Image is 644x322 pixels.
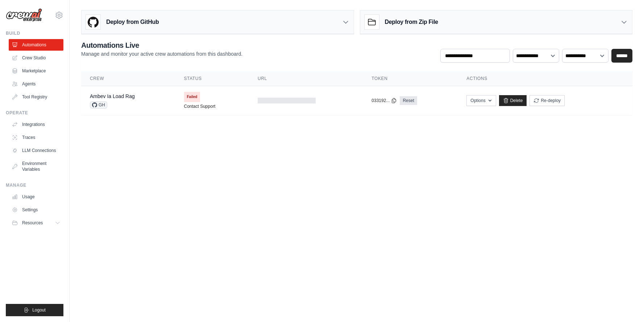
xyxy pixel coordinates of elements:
[458,71,632,86] th: Actions
[499,95,527,106] a: Delete
[9,119,63,130] a: Integrations
[6,304,63,316] button: Logout
[175,71,249,86] th: Status
[81,71,175,86] th: Crew
[9,158,63,175] a: Environment Variables
[529,95,565,106] button: Re-deploy
[363,71,458,86] th: Token
[466,95,496,106] button: Options
[22,220,43,226] span: Resources
[6,30,63,36] div: Build
[81,50,242,58] p: Manage and monitor your active crew automations from this dashboard.
[400,96,417,105] a: Reset
[9,91,63,103] a: Tool Registry
[86,15,100,29] img: GitHub Logo
[9,217,63,229] button: Resources
[32,307,46,313] span: Logout
[90,93,135,99] a: Ambev Ia Load Rag
[106,18,159,26] h3: Deploy from GitHub
[9,191,63,203] a: Usage
[9,204,63,216] a: Settings
[9,78,63,90] a: Agents
[9,145,63,156] a: LLM Connections
[9,65,63,77] a: Marketplace
[385,18,438,26] h3: Deploy from Zip File
[6,110,63,116] div: Operate
[9,132,63,143] a: Traces
[81,40,242,50] h2: Automations Live
[6,8,42,22] img: Logo
[9,52,63,64] a: Crew Studio
[249,71,363,86] th: URL
[90,101,107,109] span: GH
[9,39,63,51] a: Automations
[184,92,200,102] span: Failed
[6,182,63,188] div: Manage
[371,98,397,103] button: 033192...
[184,103,216,109] a: Contact Support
